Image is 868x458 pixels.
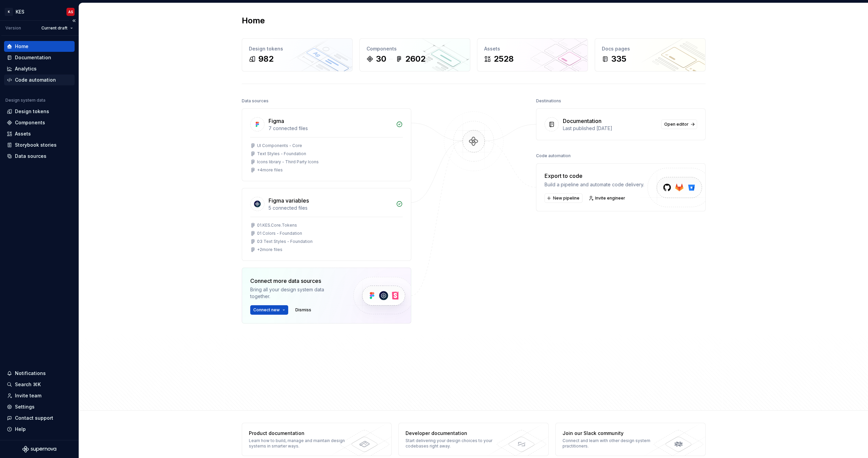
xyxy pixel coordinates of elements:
[4,117,75,128] a: Components
[15,415,53,421] div: Contact support
[253,307,280,313] span: Connect new
[257,247,282,252] div: + 2 more files
[249,45,346,52] div: Design tokens
[563,438,661,449] div: Connect and learn with other design system practitioners.
[595,195,625,201] span: Invite engineer
[4,413,75,423] button: Contact support
[4,379,75,390] button: Search ⌘K
[257,167,283,173] div: + 4 more files
[494,54,514,64] div: 2528
[4,151,75,162] a: Data sources
[406,430,504,437] div: Developer documentation
[405,54,426,64] div: 2602
[4,424,75,435] button: Help
[250,305,288,315] button: Connect new
[15,65,37,72] div: Analytics
[15,54,51,61] div: Documentation
[4,75,75,85] a: Code automation
[4,41,75,52] a: Home
[242,38,353,71] a: Design tokens982
[15,403,35,410] div: Settings
[15,130,31,137] div: Assets
[5,98,45,103] div: Design system data
[5,25,21,31] div: Version
[22,446,56,453] svg: Supernova Logo
[295,307,311,313] span: Dismiss
[249,430,348,437] div: Product documentation
[250,277,342,285] div: Connect more data sources
[545,181,644,188] div: Build a pipeline and automate code delivery.
[4,106,75,117] a: Design tokens
[536,96,561,106] div: Destinations
[257,239,313,244] div: 03 Text Styles - Foundation
[563,117,601,125] div: Documentation
[4,63,75,74] a: Analytics
[15,426,26,433] div: Help
[269,125,392,132] div: 7 connected files
[257,223,297,228] div: 01.KES.Core.Tokens
[269,196,309,205] div: Figma variables
[536,151,571,161] div: Code automation
[16,8,24,15] div: KES
[15,43,28,50] div: Home
[406,438,504,449] div: Start delivering your design choices to your codebases right away.
[4,128,75,139] a: Assets
[15,370,46,377] div: Notifications
[15,381,41,388] div: Search ⌘K
[4,140,75,150] a: Storybook stories
[257,231,302,236] div: 01 Colors - Foundation
[359,38,470,71] a: Components302602
[545,193,583,203] button: New pipeline
[41,25,67,31] span: Current draft
[258,54,274,64] div: 982
[249,438,348,449] div: Learn how to build, manage and maintain design systems in smarter ways.
[563,125,657,132] div: Last published [DATE]
[69,16,79,25] button: Collapse sidebar
[484,45,581,52] div: Assets
[15,142,57,148] div: Storybook stories
[257,151,306,157] div: Text Styles - Foundation
[602,45,698,52] div: Docs pages
[664,122,689,127] span: Open editor
[15,153,46,160] div: Data sources
[242,108,411,181] a: Figma7 connected filesUI Components - CoreText Styles - FoundationIcons library - Third Party Ico...
[587,193,628,203] a: Invite engineer
[257,143,302,148] div: UI Components - Core
[376,54,386,64] div: 30
[595,38,706,71] a: Docs pages335
[292,305,314,315] button: Dismiss
[398,423,549,456] a: Developer documentationStart delivering your design choices to your codebases right away.
[4,401,75,412] a: Settings
[1,4,77,19] button: KKESAS
[555,423,706,456] a: Join our Slack communityConnect and learn with other design system practitioners.
[367,45,463,52] div: Components
[661,120,697,129] a: Open editor
[250,286,342,300] div: Bring all your design system data together.
[477,38,588,71] a: Assets2528
[269,117,284,125] div: Figma
[563,430,661,437] div: Join our Slack community
[242,15,265,26] h2: Home
[257,159,319,165] div: Icons library - Third Party Icons
[611,54,626,64] div: 335
[553,195,579,201] span: New pipeline
[15,119,45,126] div: Components
[15,108,49,115] div: Design tokens
[4,390,75,401] a: Invite team
[242,188,411,261] a: Figma variables5 connected files01.KES.Core.Tokens01 Colors - Foundation03 Text Styles - Foundati...
[242,423,392,456] a: Product documentationLearn how to build, manage and maintain design systems in smarter ways.
[68,9,73,15] div: AS
[5,8,13,16] div: K
[4,368,75,379] button: Notifications
[4,52,75,63] a: Documentation
[545,172,644,180] div: Export to code
[38,23,76,33] button: Current draft
[15,77,56,83] div: Code automation
[15,392,41,399] div: Invite team
[269,205,392,211] div: 5 connected files
[242,96,269,106] div: Data sources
